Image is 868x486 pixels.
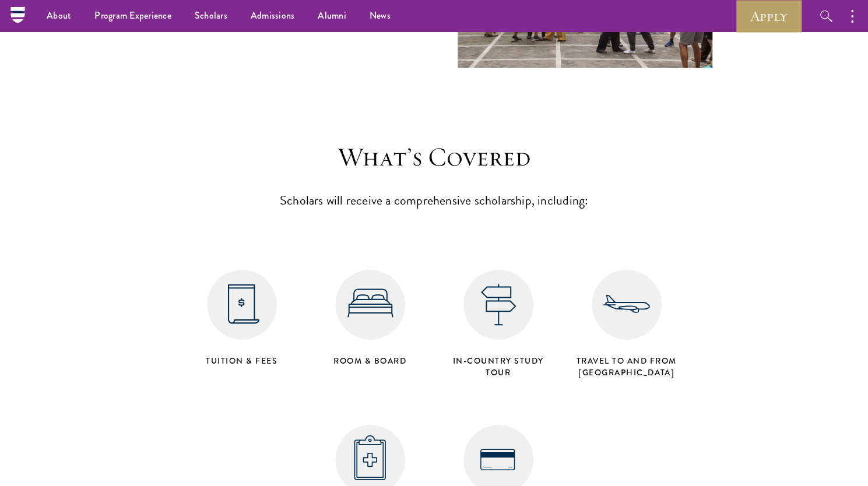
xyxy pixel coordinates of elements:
h3: What’s Covered [254,141,615,174]
p: Scholars will receive a comprehensive scholarship, including: [254,190,615,212]
h4: Tuition & Fees [184,355,300,367]
h4: in-country study tour [440,355,557,378]
h4: Room & Board [312,355,428,367]
h4: Travel to and from [GEOGRAPHIC_DATA] [568,355,685,378]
